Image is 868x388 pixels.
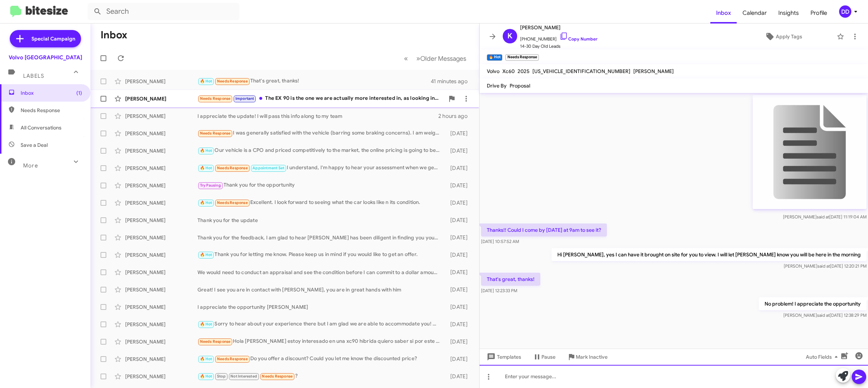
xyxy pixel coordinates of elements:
[443,373,473,380] div: [DATE]
[443,182,473,189] div: [DATE]
[443,199,473,206] div: [DATE]
[217,374,226,379] span: Stop
[443,234,473,241] div: [DATE]
[481,223,607,236] p: Thanks!! Could I come by [DATE] at 9am to see it?
[197,251,443,259] div: Thank you for letting me know. Please keep us in mind if you would like to get an offer.
[197,372,443,380] div: ?
[125,147,197,154] div: [PERSON_NAME]
[532,68,630,74] span: [US_VEHICLE_IDENTIFICATION_NUMBER]
[420,55,466,63] span: Older Messages
[200,79,212,84] span: 🔥 Hot
[197,337,443,346] div: Hola [PERSON_NAME] estoy interesado en una xc90 híbrida quiero saber si por este medio se puede h...
[633,68,674,74] span: [PERSON_NAME]
[200,357,212,361] span: 🔥 Hot
[443,165,473,172] div: [DATE]
[197,286,443,293] div: Great! I see you are in contact with [PERSON_NAME], you are in great hands with him
[200,131,231,136] span: Needs Response
[733,30,833,43] button: Apply Tags
[10,30,81,47] a: Special Campaign
[197,234,443,241] div: Thank you for the feedback, I am glad to hear [PERSON_NAME] has been diligent in finding you your...
[235,96,254,101] span: Important
[217,166,248,170] span: Needs Response
[21,89,82,97] span: Inbox
[773,3,805,24] a: Insights
[487,54,502,61] small: 🔥 Hot
[805,3,833,24] a: Profile
[510,82,530,89] span: Proposal
[443,269,473,276] div: [DATE]
[783,312,867,318] span: [PERSON_NAME] [DATE] 12:38:29 PM
[527,350,561,363] button: Pause
[217,200,248,205] span: Needs Response
[125,165,197,172] div: [PERSON_NAME]
[197,181,443,189] div: Thank you for the opportunity
[217,79,248,84] span: Needs Response
[200,166,212,170] span: 🔥 Hot
[576,350,608,363] span: Mark Inactive
[520,43,597,50] span: 14-30 Day Old Leads
[200,374,212,379] span: 🔥 Hot
[197,112,438,120] div: I appreciate the update! I will pass this info along to my team
[217,357,248,361] span: Needs Response
[776,30,802,43] span: Apply Tags
[833,5,860,18] button: DD
[23,162,38,169] span: More
[197,269,443,276] div: We would need to conduct an appraisal and see the condition before I can commit to a dollar amoun...
[125,130,197,137] div: [PERSON_NAME]
[262,374,293,379] span: Needs Response
[125,269,197,276] div: [PERSON_NAME]
[443,355,473,363] div: [DATE]
[31,35,75,42] span: Special Campaign
[520,32,597,43] span: [PHONE_NUMBER]
[125,303,197,311] div: [PERSON_NAME]
[125,338,197,345] div: [PERSON_NAME]
[443,338,473,345] div: [DATE]
[431,78,473,85] div: 41 minutes ago
[200,322,212,327] span: 🔥 Hot
[737,3,773,24] a: Calendar
[21,107,82,114] span: Needs Response
[839,5,851,18] div: DD
[485,350,521,363] span: Templates
[21,141,48,149] span: Save a Deal
[197,320,443,328] div: Sorry to hear about your experience there but I am glad we are able to accommodate you! We apprec...
[230,374,257,379] span: Not Interested
[101,29,127,41] h1: Inbox
[784,263,867,269] span: [PERSON_NAME] [DATE] 12:20:21 PM
[125,112,197,120] div: [PERSON_NAME]
[487,82,507,89] span: Drive By
[443,286,473,293] div: [DATE]
[443,303,473,311] div: [DATE]
[443,217,473,224] div: [DATE]
[800,350,846,363] button: Auto Fields
[125,355,197,363] div: [PERSON_NAME]
[759,297,867,310] p: No problem! I appreciate the opportunity
[481,288,517,293] span: [DATE] 12:23:33 PM
[197,164,443,172] div: I understand, I'm happy to hear your assessment when we get to it. I'll see you [DATE].
[507,30,512,42] span: K
[197,77,431,85] div: That's great, thanks!
[125,321,197,328] div: [PERSON_NAME]
[443,321,473,328] div: [DATE]
[412,51,471,66] button: Next
[487,68,499,74] span: Volvo
[817,263,830,269] span: said at
[125,234,197,241] div: [PERSON_NAME]
[21,124,61,131] span: All Conversations
[710,3,737,24] a: Inbox
[200,148,212,153] span: 🔥 Hot
[817,214,829,219] span: said at
[197,303,443,311] div: I appreciate the opportunity [PERSON_NAME]
[438,112,473,120] div: 2 hours ago
[125,78,197,85] div: [PERSON_NAME]
[23,73,44,79] span: Labels
[520,23,597,32] span: [PERSON_NAME]
[200,200,212,205] span: 🔥 Hot
[400,51,412,66] button: Previous
[197,355,443,363] div: Do you offer a discount? Could you let me know the discounted price?
[197,217,443,224] div: Thank you for the update
[481,239,519,244] span: [DATE] 10:57:52 AM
